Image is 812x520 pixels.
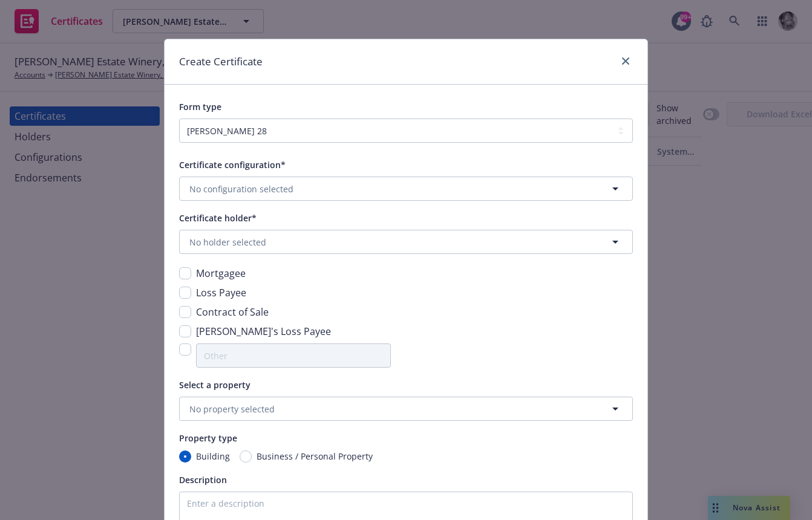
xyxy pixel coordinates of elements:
button: No configuration selected [179,177,633,201]
span: Contract of Sale [196,305,269,319]
span: Building [196,450,230,463]
span: Select a property [179,379,250,391]
span: Certificate holder* [179,212,257,224]
input: Other [197,344,390,367]
span: Loss Payee [196,285,246,300]
input: Building [179,450,191,463]
button: No holder selected [179,230,633,254]
span: Business / Personal Property [257,450,373,463]
span: [PERSON_NAME]'s Loss Payee [196,324,331,339]
span: No holder selected [189,236,266,249]
span: Property type [179,432,237,444]
button: No property selected [179,397,633,421]
h1: Create Certificate [179,54,263,70]
span: Form type [179,101,221,112]
span: Mortgagee [196,266,246,281]
input: Business / Personal Property [240,450,252,463]
a: close [618,54,633,68]
span: Certificate configuration* [179,159,286,171]
span: No configuration selected [189,183,293,195]
span: No property selected [189,403,275,415]
span: Description [179,474,227,486]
